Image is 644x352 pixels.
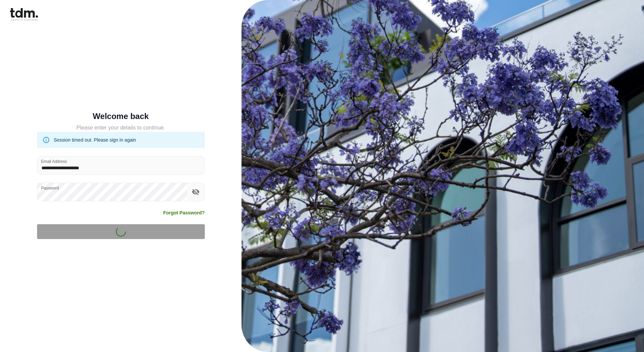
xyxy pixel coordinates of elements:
a: Forgot Password? [163,209,205,216]
h5: Please enter your details to continue. [37,124,205,132]
h5: Welcome back [37,113,205,120]
button: toggle password visibility [190,186,201,198]
div: Session timed out. Please sign in again [54,134,136,146]
label: Password [41,185,59,191]
label: Email Address [41,158,67,164]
